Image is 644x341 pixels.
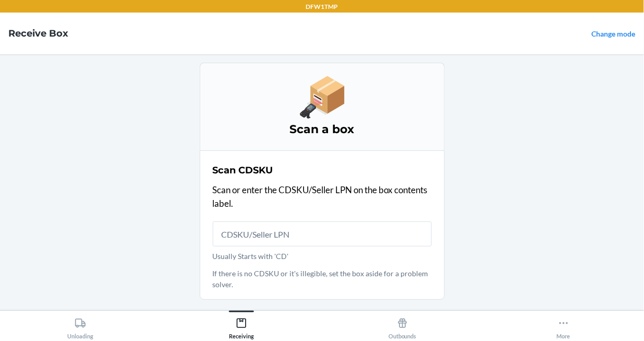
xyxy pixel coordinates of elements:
p: DFW1TMP [306,2,338,11]
p: If there is no CDSKU or it's illegible, set the box aside for a problem solver. [213,268,432,290]
h4: Receive Box [8,27,68,40]
button: More [483,311,644,339]
input: Usually Starts with 'CD' [213,221,432,246]
div: More [557,313,570,339]
div: Receiving [229,313,254,339]
h2: Scan CDSKU [213,163,273,177]
a: Change mode [592,29,636,38]
p: Usually Starts with 'CD' [213,251,432,262]
button: Outbounds [322,311,483,339]
button: Receiving [161,311,322,339]
h3: Scan a box [213,121,432,138]
div: Outbounds [388,313,417,339]
p: Scan or enter the CDSKU/Seller LPN on the box contents label. [213,183,432,210]
div: Unloading [67,313,93,339]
